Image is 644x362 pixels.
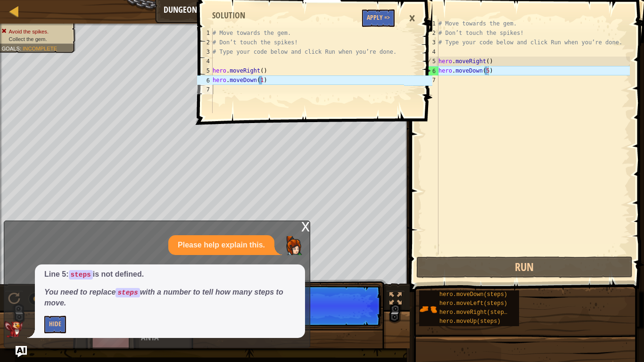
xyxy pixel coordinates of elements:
div: 3 [197,47,213,57]
img: AI [4,321,23,338]
code: steps [116,288,140,297]
button: Apply => [362,9,395,27]
span: Incomplete [23,45,57,51]
div: 1 [423,19,438,28]
div: × [404,8,420,29]
div: 5 [423,57,438,66]
div: 5 [197,66,213,75]
button: Ask AI [16,346,27,357]
li: Avoid the spikes. [1,28,70,35]
div: Solution [207,9,250,22]
span: : [20,45,23,51]
div: 7 [423,75,438,85]
button: Run [416,256,633,278]
div: 1 [197,28,213,38]
span: hero.moveLeft(steps) [439,300,507,307]
div: 2 [197,38,213,47]
div: 4 [423,47,438,57]
span: hero.moveDown(steps) [439,291,507,298]
button: Hide [44,316,66,333]
span: Collect the gem. [9,36,47,42]
li: Collect the gem. [1,35,70,43]
code: steps [69,270,93,280]
span: hero.moveUp(steps) [439,318,501,325]
p: Line 5: is not defined. [44,269,296,280]
span: Avoid the spikes. [9,28,49,34]
div: 3 [423,38,438,47]
div: 6 [423,66,438,75]
div: 6 [197,75,213,85]
span: Goals [1,45,20,51]
div: 7 [197,85,213,94]
em: You need to replace with a number to tell how many steps to move. [44,288,283,307]
p: Please help explain this. [178,240,265,251]
span: hero.moveRight(steps) [439,309,511,316]
div: 2 [423,28,438,38]
div: 4 [197,57,213,66]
